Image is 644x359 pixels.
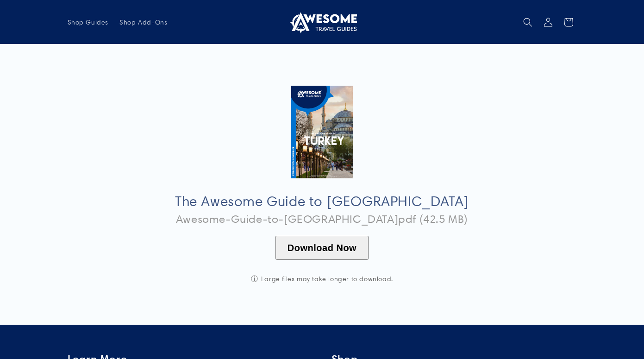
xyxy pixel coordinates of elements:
summary: Search [518,12,538,32]
img: Cover_Large_-_Turkey.jpg [291,86,353,178]
span: Shop Add-Ons [119,18,167,26]
span: Shop Guides [68,18,109,26]
a: Awesome Travel Guides [284,7,360,37]
div: Large files may take longer to download. [230,275,415,283]
a: Shop Add-Ons [114,13,173,32]
button: Download Now [275,236,369,260]
img: Awesome Travel Guides [288,11,357,33]
span: ⓘ [251,275,258,283]
a: Shop Guides [62,13,114,32]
